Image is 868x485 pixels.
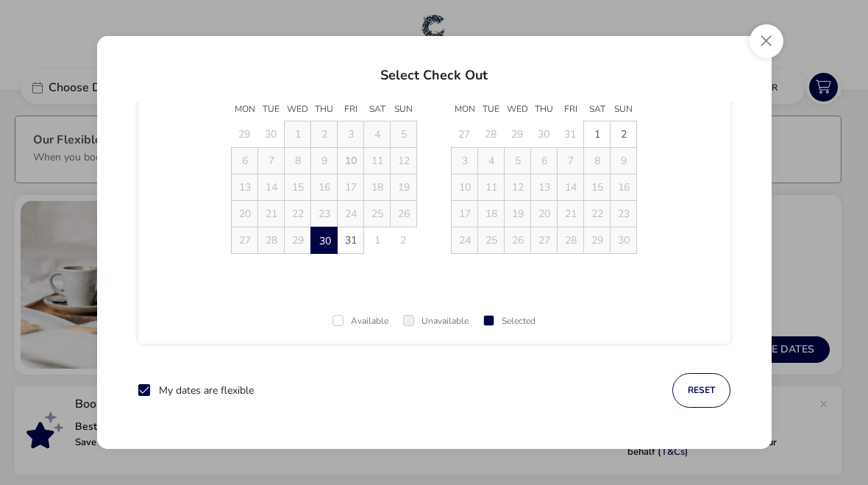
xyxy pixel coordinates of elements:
td: 10 [452,174,478,200]
td: 25 [364,200,391,227]
td: 3 [452,147,478,174]
td: 25 [478,227,505,253]
label: My dates are flexible [159,386,254,396]
span: Fri [558,99,584,121]
td: 9 [611,147,637,174]
span: 1 [584,121,610,147]
td: 30 [611,227,637,253]
span: Sun [611,99,637,121]
td: 29 [584,227,611,253]
td: 29 [232,121,258,147]
td: 23 [611,200,637,227]
div: Available [332,316,388,326]
span: Fri [338,99,364,121]
td: 15 [285,174,311,200]
td: 12 [505,174,531,200]
td: 19 [391,174,417,200]
td: 22 [584,200,611,227]
span: Mon [232,99,258,121]
td: 24 [338,200,364,227]
td: 13 [232,174,258,200]
td: 28 [478,121,505,147]
td: 24 [452,227,478,253]
td: 20 [531,200,558,227]
td: 2 [311,121,338,147]
td: 10 [338,147,364,174]
td: 14 [558,174,584,200]
td: 13 [531,174,558,200]
button: reset [672,373,730,408]
button: Close [750,24,783,58]
td: 11 [364,147,391,174]
span: Thu [311,99,338,121]
td: 19 [505,200,531,227]
td: 6 [531,147,558,174]
td: 30 [311,227,338,253]
td: 14 [258,174,285,200]
td: 27 [452,121,478,147]
td: 18 [364,174,391,200]
td: 5 [391,121,417,147]
td: 30 [258,121,285,147]
td: 21 [258,200,285,227]
td: 15 [584,174,611,200]
td: 18 [478,200,505,227]
span: 30 [312,228,338,254]
span: Sat [364,99,391,121]
span: Tue [258,99,285,121]
td: 17 [338,174,364,200]
td: 23 [311,200,338,227]
td: 12 [391,147,417,174]
td: 17 [452,200,478,227]
td: 28 [558,227,584,253]
td: 9 [311,147,338,174]
td: 30 [531,121,558,147]
span: Tue [478,99,505,121]
span: Sat [584,99,611,121]
td: 16 [611,174,637,200]
span: Wed [285,99,311,121]
span: 2 [611,121,636,147]
td: 1 [364,227,391,253]
td: 3 [338,121,364,147]
td: 6 [232,147,258,174]
td: 28 [258,227,285,253]
td: 4 [478,147,505,174]
td: 31 [558,121,584,147]
td: 22 [285,200,311,227]
td: 26 [391,200,417,227]
span: Wed [505,99,531,121]
h2: Select Check Out [109,51,760,93]
span: 31 [338,227,363,253]
td: 8 [584,147,611,174]
td: 31 [338,227,364,253]
td: 11 [478,174,505,200]
span: Mon [452,99,478,121]
td: 1 [285,121,311,147]
td: 5 [505,147,531,174]
td: 27 [531,227,558,253]
div: Selected [483,316,536,326]
td: 27 [232,227,258,253]
td: 29 [505,121,531,147]
td: 29 [285,227,311,253]
td: 20 [232,200,258,227]
td: 7 [558,147,584,174]
td: 1 [584,121,611,147]
td: 7 [258,147,285,174]
td: 21 [558,200,584,227]
td: 16 [311,174,338,200]
td: 26 [505,227,531,253]
span: Sun [391,99,417,121]
td: 2 [391,227,417,253]
td: 2 [611,121,637,147]
td: 8 [285,147,311,174]
div: Unavailable [403,316,469,326]
div: Choose Date [218,49,650,272]
span: Thu [531,99,558,121]
td: 4 [364,121,391,147]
